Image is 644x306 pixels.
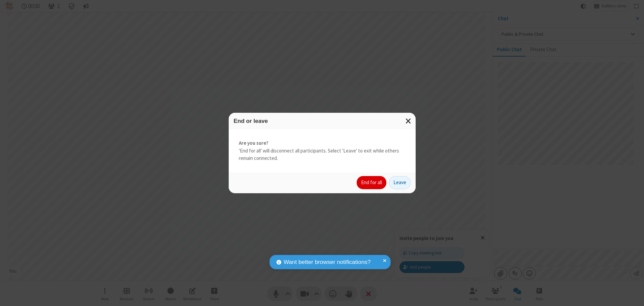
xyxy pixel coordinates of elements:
span: Want better browser notifications? [284,258,371,267]
div: 'End for all' will disconnect all participants. Select 'Leave' to exit while others remain connec... [229,129,416,172]
h3: End or leave [234,118,411,124]
button: Leave [389,176,411,190]
button: Close modal [401,113,416,129]
strong: Are you sure? [239,139,406,147]
button: End for all [357,176,386,190]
